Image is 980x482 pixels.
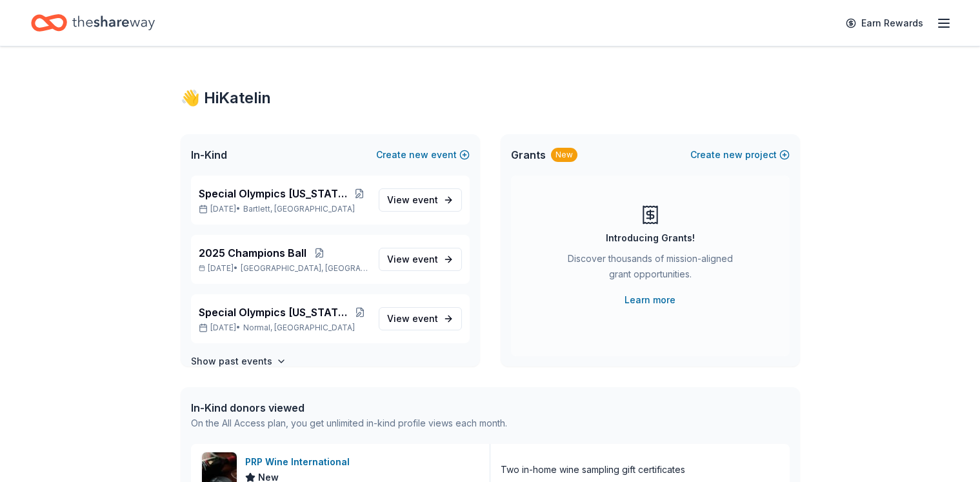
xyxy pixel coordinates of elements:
[723,147,743,163] span: new
[191,416,507,431] div: On the All Access plan, you get unlimited in-kind profile views each month.
[838,12,931,35] a: Earn Rewards
[387,252,438,267] span: View
[376,147,470,163] button: Createnewevent
[409,147,428,163] span: new
[379,248,462,271] a: View event
[625,292,675,308] a: Learn more
[690,147,790,163] button: Createnewproject
[191,354,286,369] button: Show past events
[191,147,227,163] span: In-Kind
[412,194,438,205] span: event
[379,188,462,212] a: View event
[511,147,546,163] span: Grants
[199,245,306,261] span: 2025 Champions Ball
[501,462,685,477] div: Two in-home wine sampling gift certificates
[199,186,350,201] span: Special Olympics [US_STATE] Holiday Party
[191,400,507,416] div: In-Kind donors viewed
[199,263,368,274] p: [DATE] •
[387,311,438,326] span: View
[412,254,438,265] span: event
[199,323,368,333] p: [DATE] •
[243,323,355,333] span: Normal, [GEOGRAPHIC_DATA]
[241,263,368,274] span: [GEOGRAPHIC_DATA], [GEOGRAPHIC_DATA]
[563,251,738,287] div: Discover thousands of mission-aligned grant opportunities.
[379,307,462,330] a: View event
[181,88,800,108] div: 👋 Hi Katelin
[412,313,438,324] span: event
[245,454,355,470] div: PRP Wine International
[191,354,272,369] h4: Show past events
[243,204,355,214] span: Bartlett, [GEOGRAPHIC_DATA]
[551,148,577,162] div: New
[606,230,695,246] div: Introducing Grants!
[199,204,368,214] p: [DATE] •
[31,8,155,38] a: Home
[387,192,438,208] span: View
[199,305,352,320] span: Special Olympics [US_STATE] Coaches Meeting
